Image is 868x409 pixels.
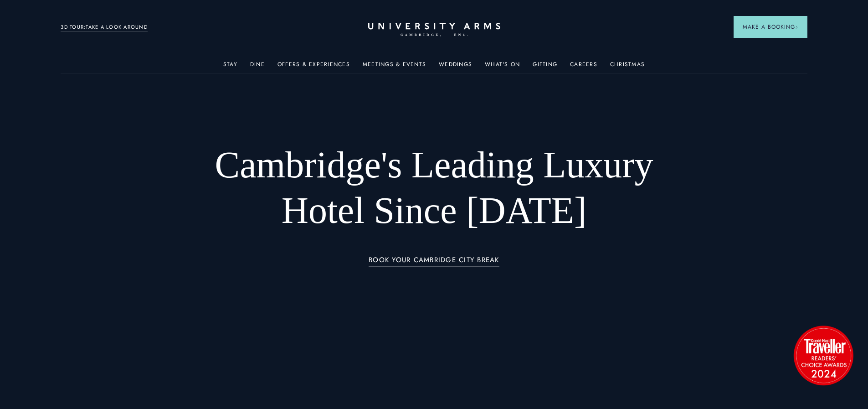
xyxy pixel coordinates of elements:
[485,61,520,73] a: What's On
[369,256,499,267] a: BOOK YOUR CAMBRIDGE CITY BREAK
[533,61,557,73] a: Gifting
[250,61,265,73] a: Dine
[795,26,798,29] img: Arrow icon
[570,61,597,73] a: Careers
[610,61,645,73] a: Christmas
[61,23,148,31] a: 3D TOUR:TAKE A LOOK AROUND
[191,142,677,233] h1: Cambridge's Leading Luxury Hotel Since [DATE]
[789,321,858,389] img: image-2524eff8f0c5d55edbf694693304c4387916dea5-1501x1501-png
[223,61,237,73] a: Stay
[439,61,472,73] a: Weddings
[368,23,500,37] a: Home
[277,61,350,73] a: Offers & Experiences
[734,16,807,38] button: Make a BookingArrow icon
[743,23,798,31] span: Make a Booking
[363,61,426,73] a: Meetings & Events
